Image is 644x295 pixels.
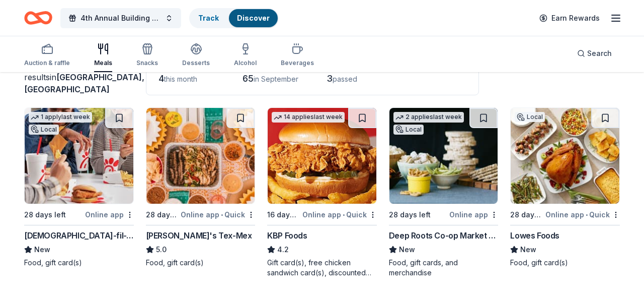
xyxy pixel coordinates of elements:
div: results [24,71,134,95]
button: 4th Annual Building Hope Gala [60,8,181,28]
a: Track [198,14,219,22]
span: in [24,72,144,94]
div: Online app Quick [181,208,255,221]
div: Auction & raffle [24,59,70,67]
a: Image for Chick-fil-A (Charlotte)1 applylast weekLocal28 days leftOnline app[DEMOGRAPHIC_DATA]-fi... [24,107,134,268]
img: Image for Chick-fil-A (Charlotte) [25,108,133,204]
span: • [586,211,588,219]
span: 3 [327,73,333,84]
div: Deep Roots Co-op Market & Café [389,229,499,242]
span: 65 [243,73,254,84]
a: Image for Chuy's Tex-Mex28 days leftOnline app•Quick[PERSON_NAME]'s Tex-Mex5.0Food, gift card(s) [146,107,256,268]
div: [PERSON_NAME]'s Tex-Mex [146,229,252,242]
button: Desserts [182,39,210,72]
div: 28 days left [146,209,179,221]
button: Auction & raffle [24,39,70,72]
div: [DEMOGRAPHIC_DATA]-fil-A ([GEOGRAPHIC_DATA]) [24,229,134,242]
span: 4.2 [277,244,289,256]
span: this month [164,75,197,83]
img: Image for Chuy's Tex-Mex [146,108,255,204]
button: TrackDiscover [189,8,279,28]
span: New [399,244,415,256]
div: Desserts [182,59,210,67]
div: Food, gift cards, and merchandise [389,258,499,278]
span: New [520,244,536,256]
div: Food, gift card(s) [510,258,620,268]
button: Meals [94,39,112,72]
button: Beverages [281,39,314,72]
div: 28 days left [24,209,66,221]
div: Local [393,125,424,135]
span: • [221,211,223,219]
span: 4th Annual Building Hope Gala [80,12,161,24]
button: Alcohol [234,39,257,72]
div: Online app [449,208,498,221]
div: 28 days left [510,209,543,221]
span: 5.0 [156,244,167,256]
a: Home [24,6,52,30]
a: Earn Rewards [533,9,606,27]
span: passed [333,75,357,83]
div: Meals [94,59,112,67]
img: Image for Lowes Foods [511,108,619,204]
div: Food, gift card(s) [24,258,134,268]
div: Local [29,125,59,135]
button: Search [569,43,620,64]
span: • [343,211,345,219]
div: 2 applies last week [393,112,464,123]
button: Snacks [136,39,158,72]
div: Online app Quick [302,208,377,221]
div: Food, gift card(s) [146,258,256,268]
div: 28 days left [389,209,431,221]
div: KBP Foods [267,229,307,242]
div: Lowes Foods [510,229,559,242]
div: 14 applies last week [272,112,345,123]
span: in September [254,75,298,83]
div: Beverages [281,59,314,67]
div: Online app [85,208,134,221]
a: Image for KBP Foods14 applieslast week16 days leftOnline app•QuickKBP Foods4.2Gift card(s), free ... [267,107,377,278]
img: Image for KBP Foods [268,108,376,204]
div: Online app Quick [545,208,620,221]
a: Discover [237,14,270,22]
a: Image for Deep Roots Co-op Market & Café2 applieslast weekLocal28 days leftOnline appDeep Roots C... [389,107,499,278]
span: 4 [158,73,164,84]
a: Image for Lowes FoodsLocal28 days leftOnline app•QuickLowes FoodsNewFood, gift card(s) [510,107,620,268]
span: New [34,244,50,256]
span: [GEOGRAPHIC_DATA], [GEOGRAPHIC_DATA] [24,72,144,94]
img: Image for Deep Roots Co-op Market & Café [389,108,498,204]
div: Alcohol [234,59,257,67]
div: 1 apply last week [29,112,92,123]
div: Snacks [136,59,158,67]
div: Local [515,112,545,122]
div: Gift card(s), free chicken sandwich card(s), discounted catering [267,258,377,278]
span: Search [587,47,612,60]
div: 16 days left [267,209,300,221]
